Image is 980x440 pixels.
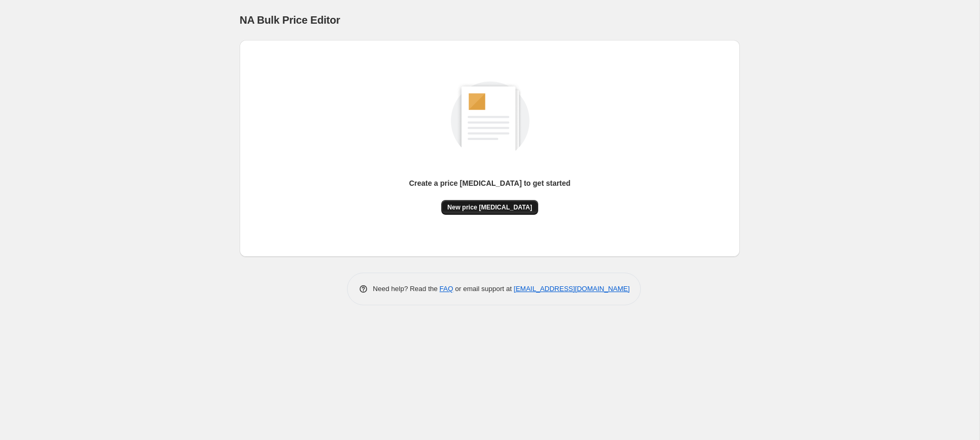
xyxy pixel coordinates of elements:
[440,285,453,293] a: FAQ
[373,285,440,293] span: Need help? Read the
[453,285,514,293] span: or email support at
[409,178,571,188] p: Create a price [MEDICAL_DATA] to get started
[441,200,539,215] button: New price [MEDICAL_DATA]
[448,203,532,212] span: New price [MEDICAL_DATA]
[514,285,630,293] a: [EMAIL_ADDRESS][DOMAIN_NAME]
[240,14,340,26] span: NA Bulk Price Editor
